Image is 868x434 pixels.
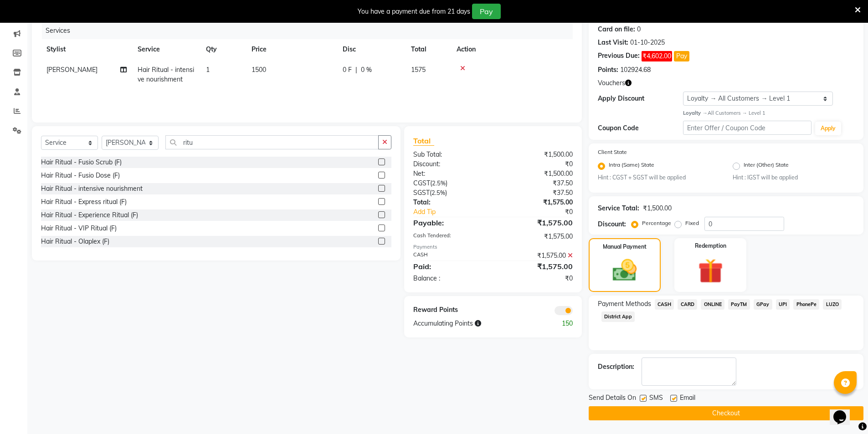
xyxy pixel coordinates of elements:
span: Hair Ritual - intensive nourishment [138,66,194,83]
span: 2.5% [432,179,446,187]
div: Previous Due: [598,51,640,61]
div: ₹1,575.00 [493,232,580,241]
strong: Loyalty → [683,110,707,116]
div: ₹1,500.00 [493,169,580,179]
div: ( ) [406,179,493,188]
div: Points: [598,65,618,75]
a: Add Tip [406,207,507,217]
div: ₹1,575.00 [493,251,580,260]
span: ONLINE [701,299,724,310]
div: Hair Ritual - Fusio Dose (F) [41,171,120,180]
span: UPI [776,299,790,310]
img: _cash.svg [605,256,644,284]
span: 1575 [411,66,426,74]
span: Payment Methods [598,299,651,309]
label: Percentage [642,219,671,227]
div: Sub Total: [406,150,493,159]
span: 1 [206,66,210,74]
div: Card on file: [598,25,635,34]
div: Hair Ritual - Experience Ritual (F) [41,210,138,220]
span: SMS [649,393,663,404]
span: CARD [678,299,697,310]
span: 2.5% [431,189,445,196]
span: Total [413,136,434,146]
span: CASH [655,299,674,310]
div: 01-10-2025 [630,38,665,47]
span: LUZO [823,299,842,310]
div: ₹1,500.00 [643,204,672,213]
div: Discount: [406,159,493,169]
div: CASH [406,251,493,260]
div: All Customers → Level 1 [683,109,854,117]
div: ₹1,575.00 [493,217,580,228]
img: _gift.svg [690,255,731,286]
div: Total: [406,198,493,207]
div: 150 [536,319,580,328]
div: 102924.68 [620,65,651,75]
span: 0 % [361,65,372,75]
div: Hair Ritual - VIP Ritual (F) [41,224,117,233]
div: ₹37.50 [493,188,580,198]
th: Total [406,39,451,60]
label: Redemption [695,242,726,250]
button: Pay [674,51,689,61]
div: Hair Ritual - Express ritual (F) [41,197,127,207]
div: Balance : [406,274,493,283]
input: Enter Offer / Coupon Code [683,121,812,135]
div: Coupon Code [598,123,683,133]
span: Send Details On [589,393,636,404]
div: Paid: [406,261,493,272]
div: Cash Tendered: [406,232,493,241]
div: ₹0 [493,159,580,169]
button: Apply [815,122,841,135]
div: Accumulating Points [406,319,536,328]
div: Last Visit: [598,38,628,47]
div: Net: [406,169,493,179]
span: SGST [413,189,430,197]
span: 1500 [252,66,266,74]
label: Client State [598,148,627,156]
div: ₹0 [508,207,580,217]
div: ₹1,575.00 [493,261,580,272]
th: Qty [200,39,246,60]
label: Fixed [685,219,699,227]
div: You have a payment due from 21 days [358,7,470,16]
div: Description: [598,362,634,372]
div: Hair Ritual - Fusio Scrub (F) [41,158,122,167]
small: Hint : IGST will be applied [733,174,854,182]
th: Stylist [41,39,132,60]
span: ₹4,602.00 [642,51,672,61]
div: ₹0 [493,274,580,283]
small: Hint : CGST + SGST will be applied [598,174,719,182]
span: [PERSON_NAME] [46,66,98,74]
span: PayTM [728,299,750,310]
span: CGST [413,179,430,187]
div: Hair Ritual - Olaplex (F) [41,237,109,246]
span: Vouchers [598,78,625,88]
div: Payable: [406,217,493,228]
label: Intra (Same) State [609,161,654,172]
div: ₹1,575.00 [493,198,580,207]
div: ₹37.50 [493,179,580,188]
div: Service Total: [598,204,639,213]
div: 0 [637,25,641,34]
div: ( ) [406,188,493,198]
div: Services [42,22,580,39]
div: ₹1,500.00 [493,150,580,159]
label: Inter (Other) State [744,161,789,172]
label: Manual Payment [603,243,647,251]
div: Hair Ritual - intensive nourishment [41,184,143,194]
input: Search or Scan [165,135,379,149]
span: District App [601,311,635,322]
span: 0 F [343,65,352,75]
button: Checkout [589,406,863,420]
th: Price [246,39,337,60]
button: Pay [472,4,501,19]
div: Reward Points [406,305,493,315]
th: Disc [337,39,406,60]
span: Email [680,393,695,404]
span: | [355,65,357,75]
iframe: chat widget [830,398,859,425]
th: Action [451,39,573,60]
div: Payments [413,243,572,251]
